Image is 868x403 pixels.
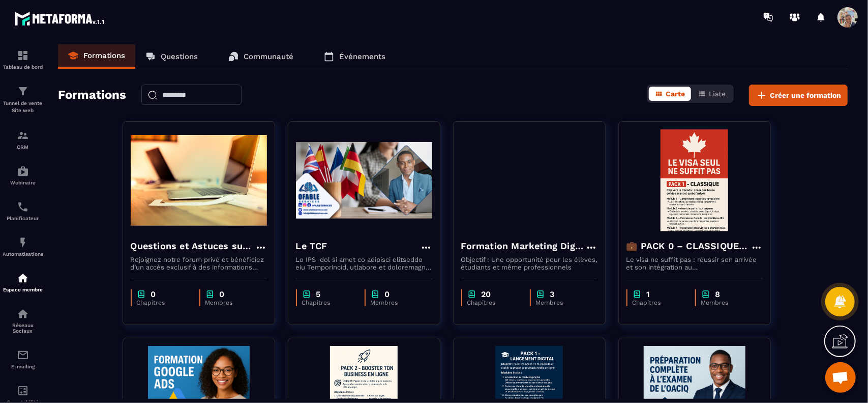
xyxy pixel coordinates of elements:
[17,349,29,361] img: email
[3,251,43,257] p: Automatisations
[302,299,354,306] p: Chapitres
[288,121,453,338] a: formation-backgroundLe TCFLo IPS dol si amet co adipisci elitseddo eiu Temporincid, utlabore et d...
[3,122,43,157] a: formationformationCRM
[3,364,43,369] p: E-mailing
[3,287,43,292] p: Espace membre
[633,299,685,306] p: Chapitres
[3,341,43,377] a: emailemailE-mailing
[296,256,432,271] p: Lo IPS dol si amet co adipisci elitseddo eiu Temporincid, utlabore et doloremagna Aliqua (ENIM). ...
[17,385,29,397] img: accountant
[3,157,43,193] a: automationsautomationsWebinaire
[550,289,555,299] p: 3
[137,289,146,299] img: chapter
[618,121,784,338] a: formation-background💼 PACK 0 – CLASSIQUE : Cap vers le [GEOGRAPHIC_DATA] -GratuitLe visa ne suffi...
[316,289,321,299] p: 5
[770,90,841,100] span: Créer une formation
[244,52,293,61] p: Communauté
[3,100,43,114] p: Tunnel de vente Site web
[626,129,763,231] img: formation-background
[453,121,618,338] a: formation-backgroundFormation Marketing Digital_Vacances2025Objectif : Une opportunité pour les é...
[626,256,763,271] p: Le visa ne suffit pas : réussir son arrivée et son intégration au [GEOGRAPHIC_DATA] 💼 PACK 0 – CL...
[626,239,751,253] h4: 💼 PACK 0 – CLASSIQUE : Cap vers le [GEOGRAPHIC_DATA] -Gratuit
[58,44,135,69] a: Formations
[17,165,29,177] img: automations
[461,239,585,253] h4: Formation Marketing Digital_Vacances2025
[467,289,476,299] img: chapter
[715,289,721,299] p: 8
[536,299,587,306] p: Membres
[3,193,43,229] a: schedulerschedulerPlanificateur
[461,256,597,271] p: Objectif : Une opportunité pour les élèves, étudiants et même professionnels
[701,299,753,306] p: Membres
[17,201,29,213] img: scheduler
[647,289,650,299] p: 1
[218,44,304,69] a: Communauté
[482,289,491,299] p: 20
[3,264,43,300] a: automationsautomationsEspace membre
[296,129,432,231] img: formation-background
[339,52,385,61] p: Événements
[467,299,520,306] p: Chapitres
[151,289,156,299] p: 0
[17,308,29,320] img: social-network
[749,85,848,106] button: Créer une formation
[3,300,43,341] a: social-networksocial-networkRéseaux Sociaux
[385,289,390,299] p: 0
[3,180,43,185] p: Webinaire
[131,129,267,231] img: formation-background
[3,64,43,70] p: Tableau de bord
[302,289,311,299] img: chapter
[701,289,710,299] img: chapter
[633,289,642,299] img: chapter
[371,289,380,299] img: chapter
[296,239,327,253] h4: Le TCF
[3,77,43,122] a: formationformationTunnel de vente Site web
[14,9,106,28] img: logo
[137,299,189,306] p: Chapitres
[83,51,125,60] p: Formations
[692,87,732,101] button: Liste
[123,121,288,338] a: formation-backgroundQuestions et Astuces sur l'immigration canadienneRejoignez notre forum privé ...
[58,85,126,106] h2: Formations
[17,236,29,249] img: automations
[205,299,257,306] p: Membres
[205,289,215,299] img: chapter
[371,299,422,306] p: Membres
[3,42,43,77] a: formationformationTableau de bord
[3,144,43,150] p: CRM
[17,49,29,62] img: formation
[131,239,255,253] h4: Questions et Astuces sur l'immigration canadienne
[17,129,29,142] img: formation
[314,44,396,69] a: Événements
[131,256,267,271] p: Rejoignez notre forum privé et bénéficiez d’un accès exclusif à des informations fiables et à jou...
[161,52,198,61] p: Questions
[666,90,685,98] span: Carte
[825,362,856,393] div: Ouvrir le chat
[461,129,597,231] img: formation-background
[709,90,726,98] span: Liste
[220,289,225,299] p: 0
[3,216,43,221] p: Planificateur
[17,85,29,97] img: formation
[135,44,208,69] a: Questions
[649,87,691,101] button: Carte
[3,229,43,264] a: automationsautomationsAutomatisations
[536,289,545,299] img: chapter
[17,272,29,284] img: automations
[3,323,43,334] p: Réseaux Sociaux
